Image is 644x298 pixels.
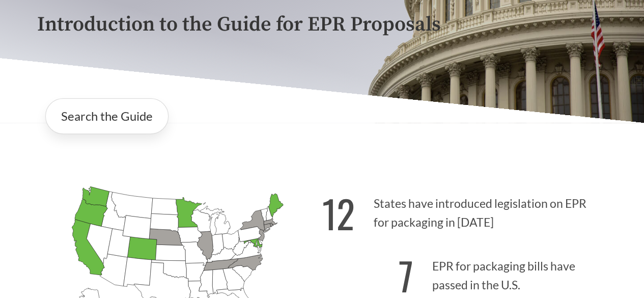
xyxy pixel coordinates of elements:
a: Search the Guide [45,98,169,134]
p: Introduction to the Guide for EPR Proposals [37,13,607,36]
p: States have introduced legislation on EPR for packaging in [DATE] [322,179,607,241]
strong: 12 [322,185,355,241]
